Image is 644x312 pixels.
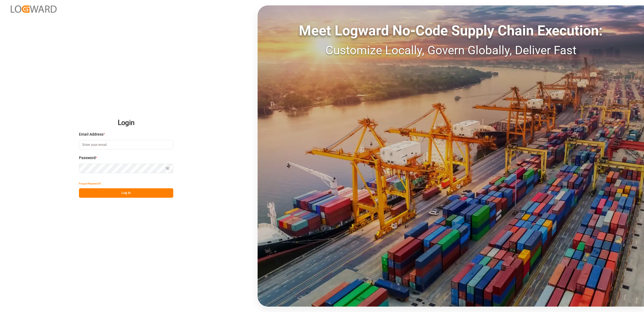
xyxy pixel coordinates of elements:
img: Logward_new_orange.png [11,5,57,13]
h2: Login [79,114,173,132]
button: Forgot Password? [79,179,101,188]
input: Enter your email [79,140,173,149]
div: Meet Logward No-Code Supply Chain Execution: [258,20,644,41]
div: Customize Locally, Govern Globally, Deliver Fast [258,41,644,59]
span: Email Address [79,132,103,137]
button: Log In [79,188,173,198]
span: Password [79,155,96,161]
